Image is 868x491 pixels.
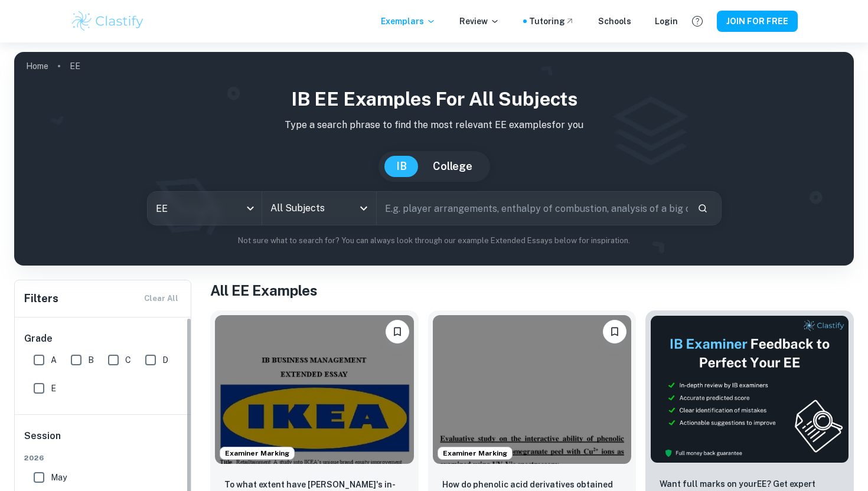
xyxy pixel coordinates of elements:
[24,85,844,113] h1: IB EE examples for all subjects
[51,471,67,484] span: May
[384,156,419,177] button: IB
[14,52,854,266] img: profile cover
[24,235,844,247] p: Not sure what to search for? You can always look through our example Extended Essays below for in...
[51,353,57,366] span: A
[70,9,145,33] img: Clastify logo
[70,60,80,73] p: EE
[459,15,500,28] p: Review
[24,290,58,307] h6: Filters
[355,200,372,217] button: Open
[88,353,94,366] span: B
[24,118,844,132] p: Type a search phrase to find the most relevant EE examples for you
[598,15,631,28] a: Schools
[693,198,713,218] button: Search
[210,280,854,301] h1: All EE Examples
[26,58,48,74] a: Home
[162,353,168,366] span: D
[24,332,182,346] h6: Grade
[438,448,512,459] span: Examiner Marking
[421,156,484,177] button: College
[529,15,575,28] a: Tutoring
[650,315,849,463] img: Thumbnail
[603,320,626,343] button: Please log in to bookmark exemplars
[24,453,182,463] span: 2026
[717,11,798,32] button: JOIN FOR FREE
[687,11,707,31] button: Help and Feedback
[125,353,131,366] span: C
[220,448,294,459] span: Examiner Marking
[655,15,678,28] a: Login
[215,315,414,464] img: Business and Management EE example thumbnail: To what extent have IKEA's in-store reta
[148,192,262,225] div: EE
[386,320,409,343] button: Please log in to bookmark exemplars
[433,315,632,464] img: Chemistry EE example thumbnail: How do phenolic acid derivatives obtaine
[51,382,56,395] span: E
[24,429,182,453] h6: Session
[381,15,436,28] p: Exemplars
[377,192,688,225] input: E.g. player arrangements, enthalpy of combustion, analysis of a big city...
